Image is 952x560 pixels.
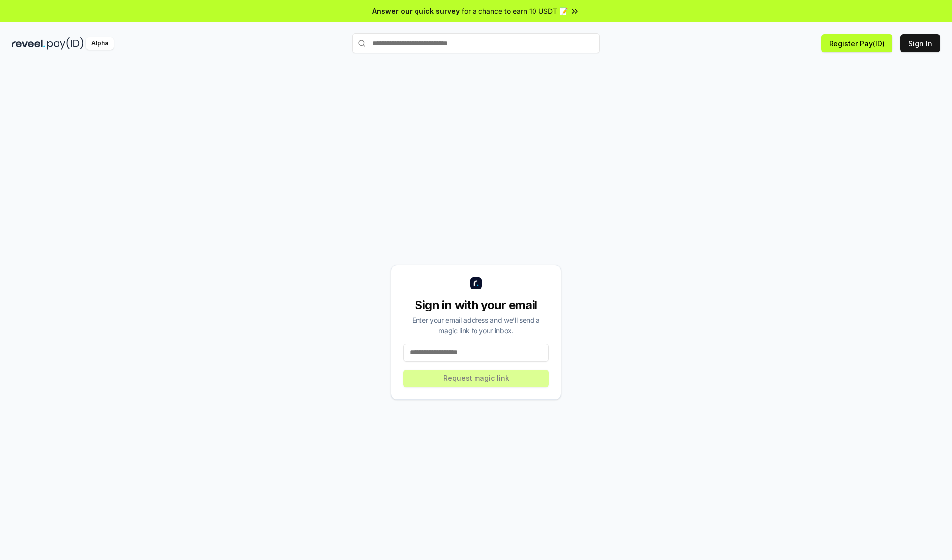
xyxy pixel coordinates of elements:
img: reveel_dark [12,37,45,50]
button: Sign In [900,34,940,52]
span: Answer our quick survey [372,6,460,16]
img: pay_id [47,37,84,50]
span: for a chance to earn 10 USDT 📝 [462,6,568,16]
button: Register Pay(ID) [821,34,892,52]
div: Enter your email address and we’ll send a magic link to your inbox. [403,315,549,336]
div: Sign in with your email [403,297,549,313]
div: Alpha [86,37,114,50]
img: logo_small [470,277,482,289]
